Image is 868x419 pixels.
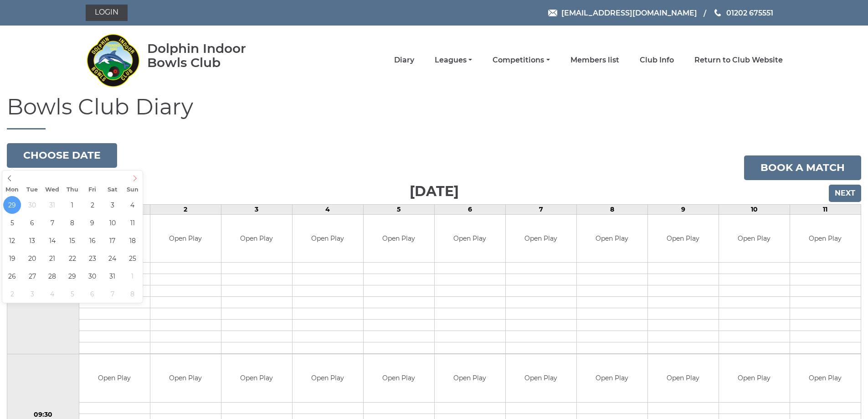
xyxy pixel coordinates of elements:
td: Open Play [364,354,434,402]
span: January 23, 2026 [83,249,101,267]
span: February 1, 2026 [123,267,141,285]
div: Dolphin Indoor Bowls Club [147,41,275,70]
a: Login [86,5,128,21]
span: January 11, 2026 [123,214,141,232]
span: January 30, 2026 [83,267,101,285]
td: Open Play [221,354,292,402]
span: January 16, 2026 [83,232,101,249]
h1: Bowls Club Diary [7,95,861,129]
span: February 8, 2026 [123,285,141,303]
td: Open Play [150,215,221,263]
a: Return to Club Website [694,55,783,65]
span: January 27, 2026 [23,267,41,285]
td: 5 [363,204,434,214]
span: January 26, 2026 [3,267,21,285]
td: Open Play [577,354,647,402]
span: January 1, 2026 [63,196,81,214]
span: Tue [22,187,42,193]
button: Choose date [7,143,117,168]
td: Open Play [364,215,434,263]
img: Dolphin Indoor Bowls Club [86,28,140,92]
span: January 21, 2026 [43,249,61,267]
a: Leagues [435,55,472,65]
td: Open Play [719,354,790,402]
span: January 10, 2026 [103,214,121,232]
td: Open Play [435,354,505,402]
td: 3 [221,204,292,214]
td: Open Play [221,215,292,263]
a: Members list [570,55,619,65]
span: December 29, 2025 [3,196,21,214]
span: January 9, 2026 [83,214,101,232]
td: 2 [150,204,221,214]
span: December 31, 2025 [43,196,61,214]
td: Open Play [790,354,861,402]
td: Open Play [293,354,363,402]
span: Mon [2,187,22,193]
span: January 15, 2026 [63,232,81,249]
span: December 30, 2025 [23,196,41,214]
td: 10 [719,204,790,214]
span: January 29, 2026 [63,267,81,285]
td: 4 [292,204,363,214]
span: February 7, 2026 [103,285,121,303]
span: Fri [82,187,103,193]
span: January 20, 2026 [23,249,41,267]
td: Open Play [790,215,861,263]
td: Open Play [150,354,221,402]
span: January 2, 2026 [83,196,101,214]
img: Email [548,10,557,16]
a: Phone us 01202 675551 [713,7,773,19]
span: January 31, 2026 [103,267,121,285]
span: January 28, 2026 [43,267,61,285]
span: January 25, 2026 [123,249,141,267]
span: January 14, 2026 [43,232,61,249]
a: Diary [394,55,414,65]
td: Open Play [79,354,150,402]
span: February 2, 2026 [3,285,21,303]
td: 9 [647,204,719,214]
a: Club Info [640,55,674,65]
a: Email [EMAIL_ADDRESS][DOMAIN_NAME] [548,7,697,19]
span: February 4, 2026 [43,285,61,303]
span: January 8, 2026 [63,214,81,232]
td: 7 [505,204,576,214]
span: January 5, 2026 [3,214,21,232]
input: Next [829,185,861,202]
span: January 13, 2026 [23,232,41,249]
span: January 24, 2026 [103,249,121,267]
td: Open Play [293,215,363,263]
td: Open Play [719,215,790,263]
td: Open Play [435,215,505,263]
span: January 6, 2026 [23,214,41,232]
td: Open Play [577,215,647,263]
img: Phone us [714,9,721,16]
span: February 6, 2026 [83,285,101,303]
span: Thu [62,187,82,193]
td: 11 [790,204,861,214]
span: January 3, 2026 [103,196,121,214]
span: Sun [123,187,143,193]
span: [EMAIL_ADDRESS][DOMAIN_NAME] [561,8,697,17]
span: January 17, 2026 [103,232,121,249]
td: Open Play [506,354,576,402]
span: January 4, 2026 [123,196,141,214]
td: Open Play [648,215,719,263]
td: Open Play [648,354,719,402]
span: Sat [103,187,123,193]
a: Book a match [744,155,861,180]
td: 8 [576,204,647,214]
a: Competitions [493,55,550,65]
span: February 3, 2026 [23,285,41,303]
span: January 18, 2026 [123,232,141,249]
span: February 5, 2026 [63,285,81,303]
span: Wed [42,187,62,193]
td: 6 [434,204,505,214]
span: January 19, 2026 [3,249,21,267]
td: Open Play [506,215,576,263]
span: January 22, 2026 [63,249,81,267]
span: 01202 675551 [726,8,773,17]
span: January 12, 2026 [3,232,21,249]
span: January 7, 2026 [43,214,61,232]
